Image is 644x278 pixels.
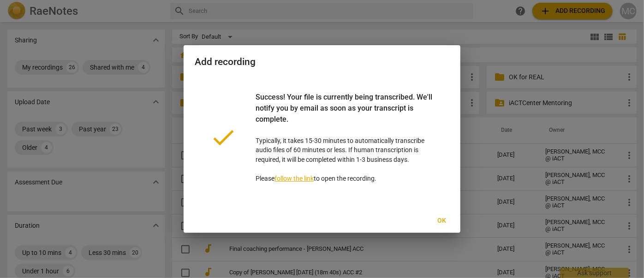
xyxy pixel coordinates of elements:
a: follow the link [274,175,314,182]
button: Ok [427,213,457,229]
span: Ok [435,216,449,225]
span: done [209,124,237,151]
h2: Add recording [195,56,449,68]
div: Success! Your file is currently being transcribed. We'll notify you by email as soon as your tran... [256,92,435,136]
p: Typically, it takes 15-30 minutes to automatically transcribe audio files of 60 minutes or less. ... [256,92,435,183]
